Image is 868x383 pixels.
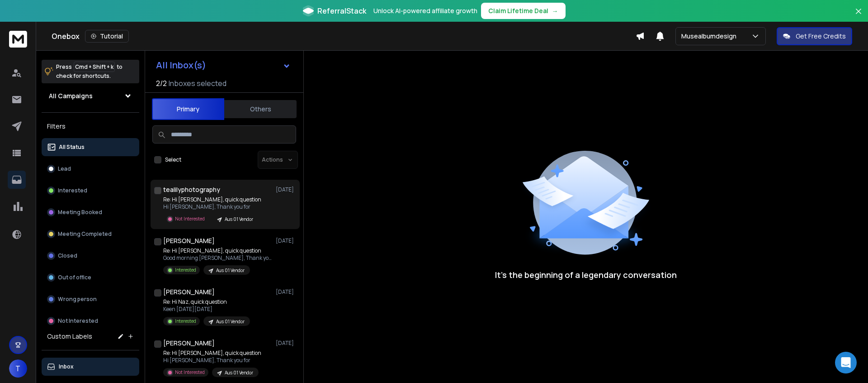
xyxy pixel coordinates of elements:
[796,32,846,41] p: Get Free Credits
[152,98,224,120] button: Primary
[276,186,296,193] p: [DATE]
[225,369,253,376] p: Aus 01 Vendor
[42,312,139,330] button: Not Interested
[163,236,215,245] h1: [PERSON_NAME]
[42,87,139,105] button: All Campaigns
[163,287,215,297] h1: [PERSON_NAME]
[42,138,139,156] button: All Status
[58,274,91,281] p: Out of office
[163,357,261,364] p: Hi [PERSON_NAME], Thank you for
[276,340,296,347] p: [DATE]
[163,298,250,306] p: Re: Hi Naz, quick question
[85,30,129,43] button: Tutorial
[59,144,85,151] p: All Status
[681,32,740,41] p: Musealbumdesign
[373,6,477,15] p: Unlock AI-powered affiliate growth
[58,187,87,194] p: Interested
[216,267,245,274] p: Aus 01 Vendor
[42,268,139,287] button: Out of office
[495,268,677,281] p: It’s the beginning of a legendary conversation
[56,62,123,81] p: Press to check for shortcuts.
[42,182,139,200] button: Interested
[317,5,366,16] span: ReferralStack
[175,267,196,273] p: Interested
[163,196,261,203] p: Re: Hi [PERSON_NAME], quick question
[175,215,205,222] p: Not Interested
[58,209,102,216] p: Meeting Booked
[276,237,296,244] p: [DATE]
[224,99,297,119] button: Others
[175,369,205,376] p: Not Interested
[216,318,245,325] p: Aus 01 Vendor
[49,91,93,101] h1: All Campaigns
[74,62,115,72] span: Cmd + Shift + k
[777,27,852,45] button: Get Free Credits
[42,120,139,133] h3: Filters
[52,30,636,43] div: Onebox
[175,318,196,325] p: Interested
[276,288,296,296] p: [DATE]
[169,78,226,89] h3: Inboxes selected
[58,296,97,303] p: Wrong person
[58,230,112,238] p: Meeting Completed
[835,352,857,373] div: Open Intercom Messenger
[42,358,139,376] button: Inbox
[42,290,139,308] button: Wrong person
[156,61,206,70] h1: All Inbox(s)
[47,332,92,341] h3: Custom Labels
[42,225,139,243] button: Meeting Completed
[149,56,298,74] button: All Inbox(s)
[9,359,27,378] button: T
[163,185,220,194] h1: tealilyphotography
[552,6,558,15] span: →
[58,317,98,325] p: Not Interested
[59,363,74,370] p: Inbox
[58,252,77,259] p: Closed
[42,160,139,178] button: Lead
[163,349,261,357] p: Re: Hi [PERSON_NAME], quick question
[481,3,566,19] button: Claim Lifetime Deal→
[163,247,272,254] p: Re: Hi [PERSON_NAME], quick question
[163,203,261,211] p: Hi [PERSON_NAME], Thank you for
[225,216,253,223] p: Aus 01 Vendor
[163,306,250,313] p: Keen [DATE][DATE]
[165,156,181,163] label: Select
[58,165,71,172] p: Lead
[156,78,167,89] span: 2 / 2
[853,5,864,27] button: Close banner
[42,247,139,265] button: Closed
[163,339,215,348] h1: [PERSON_NAME]
[163,254,272,262] p: Good morning [PERSON_NAME], Thank you
[42,203,139,221] button: Meeting Booked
